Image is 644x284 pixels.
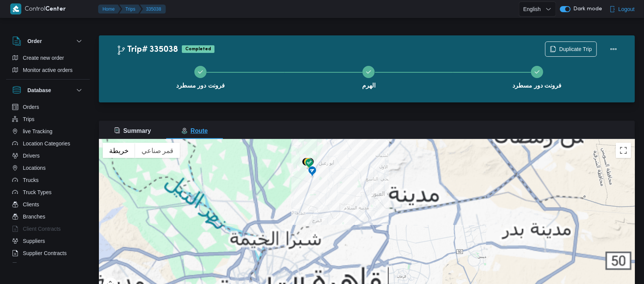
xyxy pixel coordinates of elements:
span: Dark mode [571,6,603,12]
button: Truck Types [9,186,87,198]
button: 335038 [140,5,166,14]
svg: Step 1 is complete [197,69,204,75]
span: Location Categories [23,139,70,148]
b: Center [46,6,66,12]
button: فرونت دور مسطرد [116,57,285,96]
b: Completed [185,47,211,51]
button: Client Contracts [9,223,87,235]
button: عرض خريطة الشارع [103,143,135,158]
span: Trips [23,115,35,124]
svg: Step 3 is complete [534,69,540,75]
button: Actions [606,41,621,57]
span: Orders [23,102,39,112]
button: Monitor active orders [9,64,87,76]
button: Trips [119,5,142,14]
span: Logout [619,5,635,14]
button: Location Categories [9,137,87,150]
span: Clients [23,200,39,209]
h2: Trip# 335038 [116,45,178,55]
button: تبديل إلى العرض ملء الشاشة [616,143,631,158]
svg: Step 2 is complete [366,69,372,75]
div: Database [6,101,90,266]
button: Logout [606,2,638,17]
h3: Database [27,86,51,95]
span: Create new order [23,53,64,62]
button: الهرم [285,57,453,96]
span: فرونت دور مسطرد [176,81,225,90]
img: X8yXhbKr1z7QwAAAABJRU5ErkJggg== [10,3,21,14]
button: Locations [9,162,87,174]
span: live Tracking [23,127,52,136]
button: Suppliers [9,235,87,247]
button: Branches [9,211,87,223]
div: Order [6,52,90,79]
button: Duplicate Trip [545,41,597,57]
span: Trucks [23,176,38,185]
span: Truck Types [23,188,51,197]
button: Trucks [9,174,87,186]
span: Monitor active orders [23,65,73,75]
span: Supplier Contracts [23,249,67,258]
button: Order [12,37,84,46]
button: Supplier Contracts [9,247,87,259]
button: Database [12,86,84,95]
span: Devices [23,261,42,270]
span: Route [181,128,208,134]
button: Home [98,5,121,14]
span: Locations [23,163,46,172]
span: Drivers [23,151,40,160]
button: فرونت دور مسطرد [453,57,621,96]
button: Drivers [9,150,87,162]
button: Create new order [9,52,87,64]
span: Branches [23,212,45,221]
span: Client Contracts [23,224,61,233]
button: Clients [9,198,87,211]
button: Orders [9,101,87,113]
span: Summary [114,128,151,134]
span: فرونت دور مسطرد [512,81,561,90]
button: عرض صور القمر الصناعي [135,143,180,158]
span: Suppliers [23,236,45,246]
button: Trips [9,113,87,125]
span: Duplicate Trip [559,45,592,54]
span: Completed [182,45,215,53]
button: live Tracking [9,125,87,137]
span: الهرم [362,81,375,90]
button: Devices [9,259,87,271]
h3: Order [27,37,42,46]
